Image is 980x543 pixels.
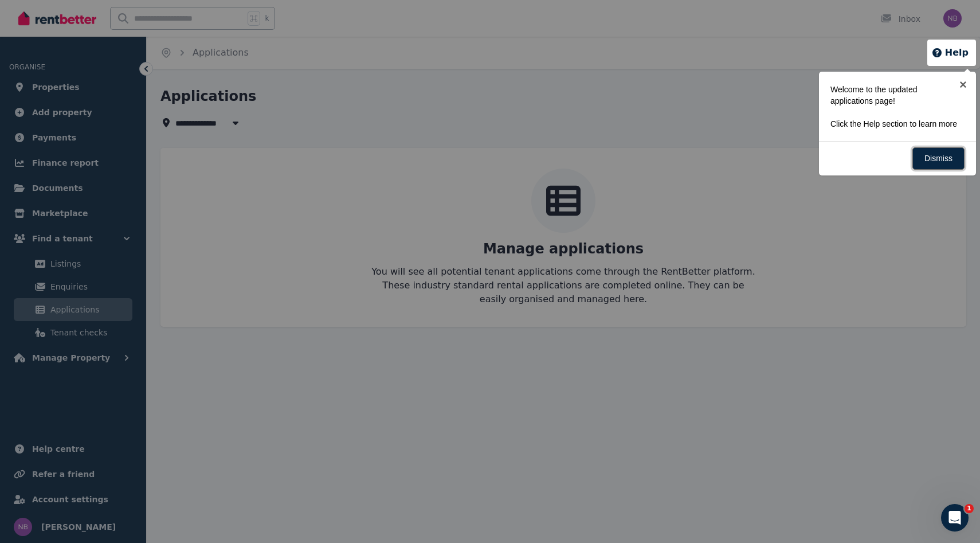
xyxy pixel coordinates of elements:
button: Help [931,46,969,60]
p: Click the Help section to learn more [830,118,958,130]
span: 1 [965,504,974,513]
a: Dismiss [912,147,965,170]
p: Welcome to the updated applications page! [830,84,958,107]
iframe: Intercom live chat [941,504,969,532]
a: × [950,72,976,97]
